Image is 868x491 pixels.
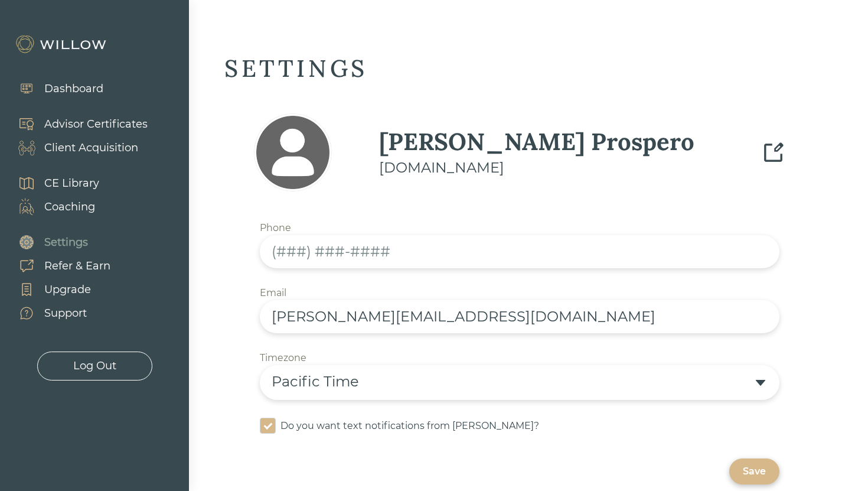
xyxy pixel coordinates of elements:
[753,376,768,390] span: caret-down
[44,258,110,274] div: Refer & Earn
[224,53,833,84] div: SETTINGS
[272,371,753,392] div: Pacific Time
[260,286,286,300] div: Email
[44,235,88,251] div: Settings
[6,136,148,160] a: Client Acquisition
[379,126,694,157] div: [PERSON_NAME] Prospero
[44,81,103,97] div: Dashboard
[260,300,779,333] input: Email
[44,116,148,132] div: Advisor Certificates
[44,199,95,215] div: Coaching
[44,175,99,191] div: CE Library
[6,254,110,278] a: Refer & Earn
[6,230,110,254] a: Settings
[6,195,99,219] a: Coaching
[260,235,779,268] input: (###) ###-####
[761,141,785,165] img: edit
[6,278,110,301] a: Upgrade
[260,351,306,365] div: Timezone
[280,419,779,433] div: Do you want text notifications from [PERSON_NAME]?
[44,305,87,321] div: Support
[73,358,116,374] div: Log Out
[729,459,779,485] button: Save
[379,157,694,178] div: [DOMAIN_NAME]
[260,221,291,235] div: Phone
[15,35,109,54] img: Willow
[743,464,766,479] div: Save
[6,112,148,136] a: Advisor Certificates
[6,171,99,195] a: CE Library
[44,282,91,298] div: Upgrade
[6,77,103,100] a: Dashboard
[44,140,138,156] div: Client Acquisition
